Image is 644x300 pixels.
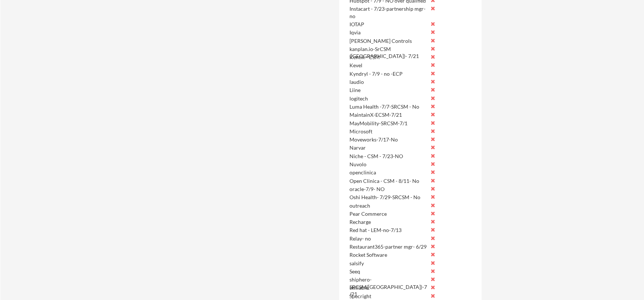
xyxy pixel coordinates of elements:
div: Restaurant365-partner mgr- 6/29 [349,243,427,250]
div: IOTAP [349,21,427,28]
div: salsify [349,260,427,267]
div: Pear Commerce [349,210,427,218]
div: Relay- no [349,235,427,242]
div: MaintainX-ECSM-7/21 [349,111,427,119]
div: Recharge [349,218,427,226]
div: Kyndryl - 7/9 - no -ECP [349,70,427,78]
div: Specright [349,293,427,300]
div: Rocket Software [349,251,427,259]
div: MayMobility-SRCSM-7/1 [349,120,427,127]
div: laudio [349,78,427,86]
div: Iqvia [349,29,427,36]
div: Microsoft [349,128,427,135]
div: Kentik - CSM [349,54,427,61]
div: shiphero-SRCSM([GEOGRAPHIC_DATA])-7/21 [349,276,427,298]
div: Luma Health -7/7-SRCSM - No [349,103,427,110]
div: Moveworks-7/17-No [349,136,427,143]
div: Narvar [349,144,427,151]
div: Kevel [349,62,427,69]
div: logitech [349,95,427,102]
div: Oshi Health- 7/29-SRCSM - No [349,194,427,201]
div: oracle-7/9- NO [349,185,427,193]
div: Niche - CSM - 7/23-NO [349,153,427,160]
div: Nuvolo [349,161,427,168]
div: Instacart - 7/23-partnership mgr- no [349,5,427,20]
div: Liine [349,86,427,94]
div: Red hat - LEM-no-7/13 [349,226,427,234]
div: Seeq [349,268,427,275]
div: outreach [349,202,427,209]
div: Open Clinica - CSM - 8/11- No [349,177,427,185]
div: skillable [349,284,427,292]
div: kanplan.io-SrCSM ([GEOGRAPHIC_DATA])- 7/21 [349,45,427,60]
div: [PERSON_NAME] Controls [349,37,427,45]
div: openclinica [349,169,427,176]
